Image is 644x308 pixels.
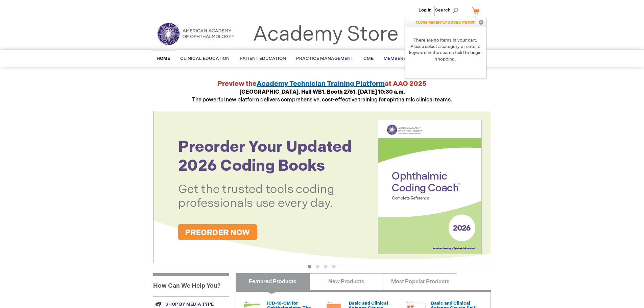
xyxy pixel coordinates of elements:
span: Membership [384,56,414,61]
strong: There are no items in your cart. Please select a category or enter a keyword in the search field ... [405,27,486,72]
span: The powerful new platform delivers comprehensive, cost-effective training for ophthalmic clinical... [192,89,452,103]
button: 3 of 4 [324,265,328,268]
button: 4 of 4 [332,265,336,268]
span: Practice Management [296,56,353,61]
a: Academy Technician Training Platform [257,80,385,88]
span: Search [435,3,461,17]
a: Log In [419,7,432,13]
a: Academy Store [253,22,399,47]
span: Patient Education [240,56,286,61]
button: 2 of 4 [316,265,319,268]
span: CME [363,56,374,61]
button: 1 of 4 [308,265,311,268]
p: CLOSE RECENTLY ADDED ITEM(S) [405,18,486,27]
a: New Products [309,273,383,290]
strong: Preview the at AAO 2025 [217,80,427,88]
strong: [GEOGRAPHIC_DATA], Hall WB1, Booth 2761, [DATE] 10:30 a.m. [239,89,405,95]
span: Clinical Education [180,56,230,61]
a: Featured Products [236,273,310,290]
a: Most Popular Products [383,273,457,290]
h1: How Can We Help You? [153,273,229,296]
span: Home [157,56,170,61]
